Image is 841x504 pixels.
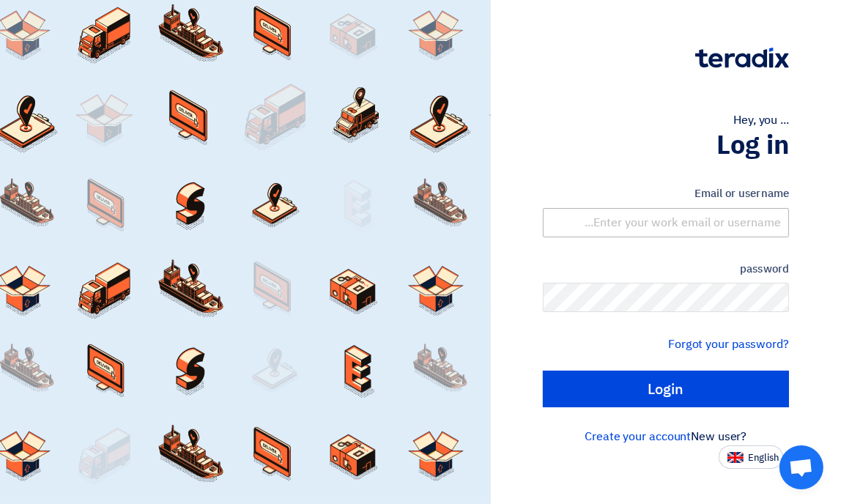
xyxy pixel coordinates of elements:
input: Login [543,371,789,407]
font: password [740,261,789,277]
a: Open chat [779,445,823,489]
input: Enter your work email or username... [543,208,789,237]
font: English [748,451,779,464]
button: English [719,445,783,469]
font: Hey, you ... [733,111,789,129]
font: New user? [691,428,746,445]
a: Create your account [585,428,691,445]
font: Log in [716,125,789,165]
font: Email or username [694,185,789,201]
a: Forgot your password? [668,336,789,353]
img: en-US.png [727,452,744,463]
img: Teradix logo [695,48,789,68]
